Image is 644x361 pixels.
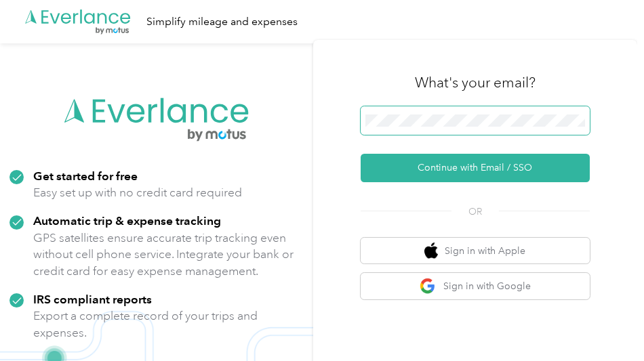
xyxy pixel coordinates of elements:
[361,273,590,299] button: google logoSign in with Google
[33,169,138,183] strong: Get started for free
[424,242,438,259] img: apple logo
[33,292,152,306] strong: IRS compliant reports
[33,184,242,201] p: Easy set up with no credit card required
[415,73,536,92] h3: What's your email?
[361,154,590,182] button: Continue with Email / SSO
[146,14,298,30] div: Simplify mileage and expenses
[361,238,590,264] button: apple logoSign in with Apple
[451,205,499,219] span: OR
[33,307,304,341] p: Export a complete record of your trips and expenses.
[33,230,304,280] p: GPS satellites ensure accurate trip tracking even without cell phone service. Integrate your bank...
[33,213,221,228] strong: Automatic trip & expense tracking
[420,278,437,295] img: google logo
